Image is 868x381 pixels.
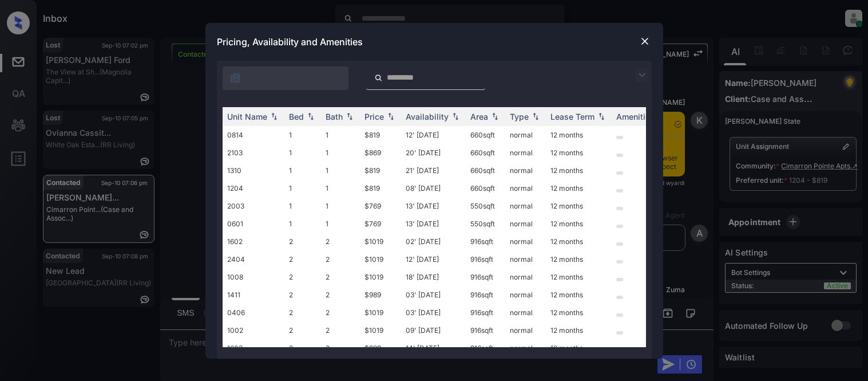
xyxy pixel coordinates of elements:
div: Availability [406,112,449,121]
td: 916 sqft [466,268,505,286]
img: sorting [344,112,355,120]
td: normal [505,144,546,162]
td: $989 [360,286,401,304]
div: Amenities [616,112,655,121]
td: 2 [284,321,321,339]
td: 12 months [546,144,612,162]
td: 2 [284,286,321,304]
td: 12 months [546,321,612,339]
td: 1002 [223,321,284,339]
td: 660 sqft [466,126,505,144]
td: 12 months [546,286,612,304]
td: 2 [321,304,360,321]
td: 660 sqft [466,162,505,179]
td: 550 sqft [466,197,505,215]
td: 12' [DATE] [401,250,466,268]
td: $769 [360,197,401,215]
td: $1019 [360,321,401,339]
img: icon-zuma [635,68,649,82]
td: 550 sqft [466,215,505,233]
td: 916 sqft [466,286,505,304]
td: 916 sqft [466,233,505,250]
td: 2 [284,268,321,286]
img: icon-zuma [229,72,241,84]
img: icon-zuma [374,73,383,83]
td: 12 months [546,162,612,179]
td: 1 [284,179,321,197]
td: 12 months [546,268,612,286]
td: 09' [DATE] [401,321,466,339]
td: 12 months [546,304,612,321]
td: normal [505,197,546,215]
td: 916 sqft [466,321,505,339]
td: 2 [284,304,321,321]
td: 916 sqft [466,304,505,321]
td: 1 [321,215,360,233]
td: normal [505,304,546,321]
td: $1019 [360,250,401,268]
td: 2 [321,339,360,357]
td: 1 [321,162,360,179]
img: sorting [530,112,541,120]
td: 2 [284,339,321,357]
td: $869 [360,144,401,162]
td: normal [505,321,546,339]
div: Type [510,112,529,121]
td: normal [505,215,546,233]
td: 12' [DATE] [401,126,466,144]
td: $769 [360,215,401,233]
td: 1204 [223,179,284,197]
td: 1602 [223,233,284,250]
td: 12 months [546,339,612,357]
td: $1019 [360,304,401,321]
td: 14' [DATE] [401,339,466,357]
td: 13' [DATE] [401,215,466,233]
td: $819 [360,162,401,179]
td: 660 sqft [466,179,505,197]
td: 2 [321,321,360,339]
div: Lease Term [550,112,594,121]
td: normal [505,126,546,144]
td: 12 months [546,233,612,250]
td: 1008 [223,268,284,286]
div: Unit Name [227,112,267,121]
td: 1411 [223,286,284,304]
td: $819 [360,126,401,144]
td: $989 [360,339,401,357]
td: normal [505,233,546,250]
td: $819 [360,179,401,197]
td: 1 [284,144,321,162]
td: normal [505,339,546,357]
td: 1 [321,144,360,162]
td: 1 [321,179,360,197]
img: sorting [305,112,316,120]
td: normal [505,286,546,304]
td: 03' [DATE] [401,304,466,321]
td: 2 [284,233,321,250]
td: 916 sqft [466,250,505,268]
td: 2003 [223,197,284,215]
td: 2 [321,268,360,286]
div: Bath [326,112,343,121]
td: $1019 [360,233,401,250]
div: Price [364,112,384,121]
td: 1603 [223,339,284,357]
td: 2 [321,233,360,250]
td: 1 [284,126,321,144]
img: sorting [450,112,461,120]
td: normal [505,162,546,179]
td: 2404 [223,250,284,268]
td: normal [505,268,546,286]
td: 660 sqft [466,144,505,162]
td: 916 sqft [466,339,505,357]
td: $1019 [360,268,401,286]
td: 18' [DATE] [401,268,466,286]
td: 03' [DATE] [401,286,466,304]
td: 12 months [546,197,612,215]
td: 2 [321,286,360,304]
img: sorting [268,112,280,120]
td: 1 [284,197,321,215]
td: 2 [284,250,321,268]
td: 0601 [223,215,284,233]
td: 1 [284,215,321,233]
